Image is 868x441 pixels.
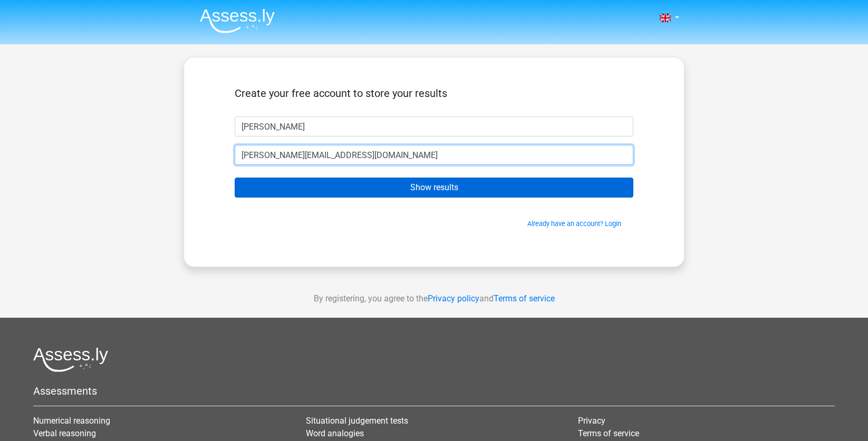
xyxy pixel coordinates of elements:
[33,428,96,438] a: Verbal reasoning
[235,87,633,100] h5: Create your free account to store your results
[235,178,633,198] input: Show results
[494,293,555,303] a: Terms of service
[306,416,408,426] a: Situational judgement tests
[306,428,364,438] a: Word analogies
[235,116,633,136] input: First name
[33,416,110,426] a: Numerical reasoning
[578,416,605,426] a: Privacy
[527,220,621,228] a: Already have an account? Login
[235,145,633,165] input: Email
[428,293,479,303] a: Privacy policy
[578,428,639,438] a: Terms of service
[33,347,108,372] img: Assessly logo
[200,8,275,33] img: Assessly
[33,385,835,397] h5: Assessments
